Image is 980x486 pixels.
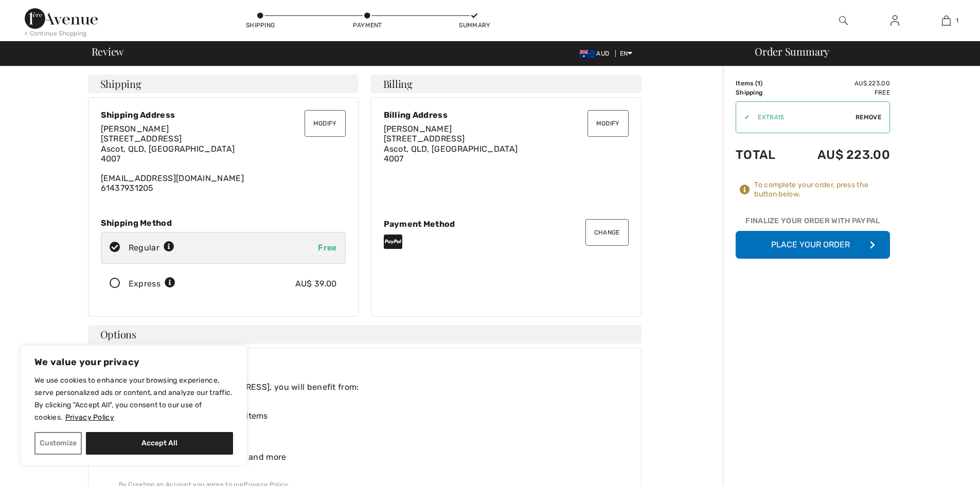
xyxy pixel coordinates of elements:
span: Remove [856,113,881,122]
div: Finalize Your Order with PayPal [736,215,890,231]
button: Modify [305,110,346,137]
a: Privacy Policy [65,412,115,422]
img: My Info [890,14,899,27]
span: EN [620,50,633,57]
div: Order Summary [742,46,974,57]
p: We use cookies to enhance your browsing experience, serve personalized ads or content, and analyz... [34,374,233,424]
span: [STREET_ADDRESS] Ascot, QLD, [GEOGRAPHIC_DATA] 4007 [384,134,518,163]
button: Place Your Order [736,231,890,259]
div: Billing Address [384,110,629,120]
div: We value your privacy [21,345,247,465]
input: Promo code [750,102,856,133]
div: By signing up on [STREET_ADDRESS], you will benefit from: [119,381,620,393]
img: 1ère Avenue [25,8,98,29]
a: Sign In [882,14,907,27]
button: Change [585,219,629,246]
span: [PERSON_NAME] [384,124,452,134]
td: AU$ 223.00 [790,79,890,88]
span: 1 [956,16,958,25]
span: Free [318,243,336,253]
td: Shipping [736,88,790,97]
div: < Continue Shopping [25,29,87,38]
td: Items ( ) [736,79,790,88]
span: AUD [580,50,613,57]
div: Payment Method [384,219,629,229]
div: Express [129,278,175,290]
img: Australian Dollar [580,50,596,58]
div: Earn rewards towards FREE items [119,410,620,422]
div: [EMAIL_ADDRESS][DOMAIN_NAME] 61437931205 [101,124,346,193]
button: Modify [587,110,629,137]
div: AU$ 39.00 [295,278,337,290]
div: Shipping [245,21,276,30]
div: Shipping Method [101,218,346,228]
div: Payment [352,21,383,30]
a: 1 [921,14,971,27]
span: Shipping [100,79,141,89]
div: To complete your order, press the button below. [754,181,890,199]
span: 1 [757,80,760,87]
span: Billing [383,79,413,89]
div: Summary [459,21,490,30]
button: Accept All [86,432,233,455]
img: search the website [839,14,848,27]
div: Shipping Address [101,110,346,120]
span: [STREET_ADDRESS] Ascot, QLD, [GEOGRAPHIC_DATA] 4007 [101,134,235,163]
p: We value your privacy [34,356,233,368]
div: Your own Wishlist, My Closet and more [119,451,620,463]
span: Review [92,46,124,57]
div: ✔ [736,113,750,122]
button: Customize [34,432,82,455]
div: Faster checkout time [119,430,620,443]
img: My Bag [942,14,951,27]
td: Free [790,88,890,97]
div: Regular [129,242,174,254]
td: AU$ 223.00 [790,137,890,172]
span: [PERSON_NAME] [101,124,169,134]
h4: Options [88,325,642,344]
td: Total [736,137,790,172]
